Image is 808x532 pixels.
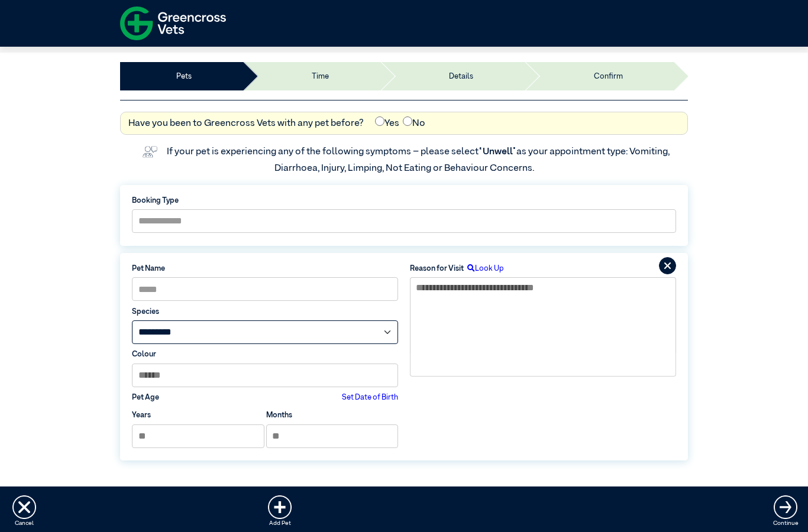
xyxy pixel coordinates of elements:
[176,71,192,82] a: Pets
[128,116,364,131] label: Have you been to Greencross Vets with any pet before?
[266,410,292,421] label: Months
[167,147,671,173] label: If your pet is experiencing any of the following symptoms – please select as your appointment typ...
[132,195,676,206] label: Booking Type
[132,392,159,403] label: Pet Age
[138,142,161,161] img: vet
[464,263,504,274] label: Look Up
[342,392,398,403] label: Set Date of Birth
[375,116,384,126] input: Yes
[132,306,398,317] label: Species
[120,3,226,44] img: f-logo
[403,116,412,126] input: No
[479,147,516,157] span: “Unwell”
[132,263,398,274] label: Pet Name
[132,349,398,360] label: Colour
[132,410,151,421] label: Years
[410,263,464,274] label: Reason for Visit
[375,116,399,131] label: Yes
[403,116,425,131] label: No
